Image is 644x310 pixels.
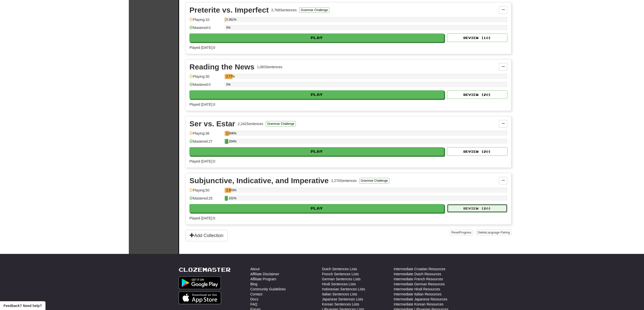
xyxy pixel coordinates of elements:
a: Affiliate Disclaimer [250,272,279,277]
div: Ser vs. Estar [189,120,235,128]
a: French Sentences Lists [322,272,359,277]
button: DeleteLanguage Pairing [476,230,511,235]
a: About [250,266,260,272]
a: Clozemaster [179,266,231,273]
div: Mastered: 25 [189,196,222,204]
div: Subjunctive, Indicative, and Imperative [189,177,329,184]
a: Intermediate Hindi Resources [394,287,440,292]
div: 2,270 Sentences [331,178,357,183]
a: Indonesian Sentences Lists [322,287,365,292]
button: Grammar Challenge [299,7,329,13]
button: ResetProgress [450,230,473,235]
div: 2,242 Sentences [238,121,263,126]
button: Play [189,90,444,99]
div: Mastered: 27 [189,139,222,147]
span: Played [DATE]: 0 [189,102,215,106]
a: Intermediate French Resources [394,277,443,282]
div: Reading the News [189,63,254,71]
button: Review (10) [447,33,507,42]
div: Mastered: 0 [189,82,222,90]
a: Blog [250,282,257,287]
a: Intermediate Croatian Resources [394,266,445,272]
span: Progress [459,231,471,234]
a: Intermediate Japanese Resources [394,297,447,302]
a: Hindi Sentences Lists [322,282,356,287]
button: Add Collection [185,230,228,241]
a: FAQ [250,302,257,307]
a: Intermediate German Resources [394,282,445,287]
button: Grammar Challenge [266,121,296,127]
a: Korean Sentences Lists [322,302,359,307]
a: German Sentences Lists [322,277,360,282]
div: 2.203% [226,188,231,193]
button: Play [189,33,444,42]
button: Play [189,147,444,156]
button: Grammar Challenge [359,178,389,183]
div: 2.77% [226,74,232,79]
button: Review (20) [447,90,507,99]
div: 2,768 Sentences [271,8,297,13]
a: Italian Sentences Lists [322,292,357,297]
a: Intermediate Italian Resources [394,292,441,297]
a: Community Guidelines [250,287,286,292]
div: 1.101% [226,196,228,201]
button: Review (20) [447,204,507,213]
img: Get it on App Store [179,292,221,304]
div: Playing: 50 [189,188,222,196]
a: Japanese Sentences Lists [322,297,363,302]
div: Playing: 36 [189,131,222,139]
a: Contact [250,292,262,297]
span: Open feedback widget [4,303,42,308]
span: Language Pairing [486,231,510,234]
button: Play [189,204,444,213]
div: Playing: 30 [189,74,222,82]
button: Review (20) [447,147,507,156]
div: 1.606% [226,131,229,136]
a: Dutch Sentences Lists [322,266,357,272]
div: Playing: 10 [189,17,222,25]
div: Mastered: 0 [189,25,222,33]
a: Intermediate Dutch Resources [394,272,441,277]
a: Affiliate Program [250,277,276,282]
img: Get it on Google Play [179,277,221,289]
a: Docs [250,297,258,302]
div: 1,083 Sentences [257,64,282,69]
span: Played [DATE]: 0 [189,216,215,220]
div: 1.204% [226,139,228,144]
span: Played [DATE]: 0 [189,46,215,50]
span: Played [DATE]: 0 [189,159,215,163]
div: Preterite vs. Imperfect [189,6,269,14]
a: Intermediate Korean Resources [394,302,444,307]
